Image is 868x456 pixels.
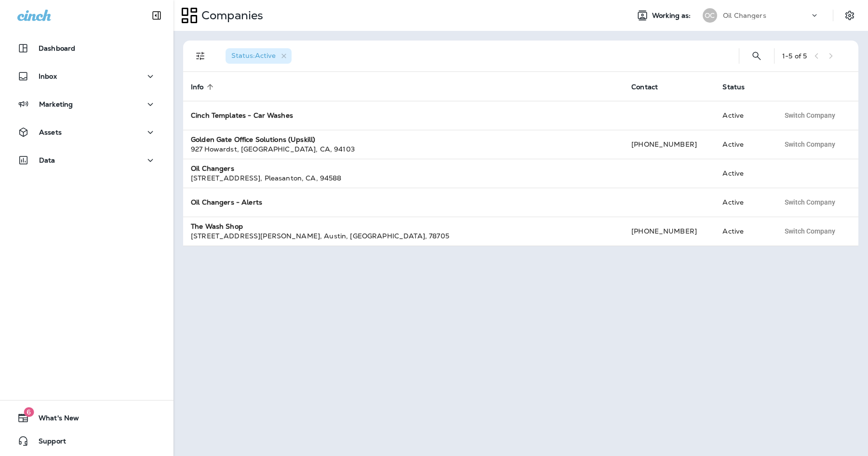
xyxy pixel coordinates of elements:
[10,431,164,451] button: Support
[779,224,841,238] button: Switch Company
[39,72,57,80] p: Inbox
[191,46,210,66] button: Filters
[10,95,164,114] button: Marketing
[29,414,79,426] span: What's New
[10,67,164,86] button: Inbox
[747,46,766,66] button: Search Companies
[226,48,292,64] div: Status:Active
[722,83,757,91] span: Status
[624,130,715,159] td: [PHONE_NUMBER]
[198,8,263,23] p: Companies
[191,222,243,231] strong: The Wash Shop
[715,101,771,130] td: Active
[631,83,658,91] span: Contact
[10,151,164,170] button: Data
[191,135,315,144] strong: Golden Gate Office Solutions (Upskill)
[782,52,807,60] div: 1 - 5 of 5
[39,44,75,52] p: Dashboard
[785,199,835,206] span: Switch Company
[715,188,771,217] td: Active
[715,217,771,246] td: Active
[785,141,835,148] span: Switch Company
[703,8,717,23] div: OC
[841,7,858,24] button: Settings
[39,128,62,136] p: Assets
[624,217,715,246] td: [PHONE_NUMBER]
[29,437,66,449] span: Support
[779,108,841,123] button: Switch Company
[143,6,170,25] button: Collapse Sidebar
[652,12,693,20] span: Working as:
[722,83,745,91] span: Status
[779,195,841,209] button: Switch Company
[191,173,616,183] div: [STREET_ADDRESS] , Pleasanton , CA , 94588
[191,83,204,91] span: Info
[785,228,835,235] span: Switch Company
[631,83,670,91] span: Contact
[715,130,771,159] td: Active
[191,164,234,173] strong: Oil Changers
[723,12,766,19] p: Oil Changers
[24,407,34,417] span: 6
[10,408,164,428] button: 6What's New
[191,198,262,207] strong: Oil Changers - Alerts
[779,137,841,152] button: Switch Company
[231,51,276,60] span: Status : Active
[191,83,216,91] span: Info
[191,111,293,120] strong: Cinch Templates - Car Washes
[715,159,771,188] td: Active
[191,144,616,154] div: 927 Howardst , [GEOGRAPHIC_DATA] , CA , 94103
[191,231,616,241] div: [STREET_ADDRESS][PERSON_NAME] , Austin , [GEOGRAPHIC_DATA] , 78705
[10,123,164,142] button: Assets
[39,100,73,108] p: Marketing
[39,156,55,164] p: Data
[10,39,164,58] button: Dashboard
[785,112,835,119] span: Switch Company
